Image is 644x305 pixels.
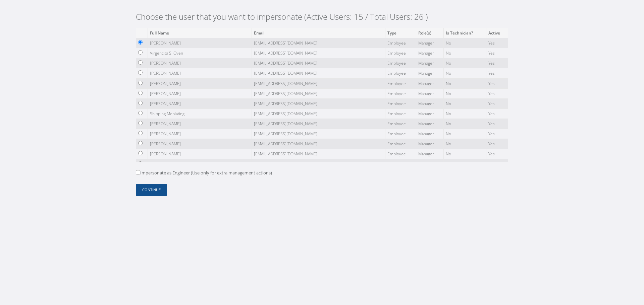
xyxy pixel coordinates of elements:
td: [PERSON_NAME] [148,98,252,108]
th: Email [252,28,385,38]
td: No [443,48,486,58]
td: No [443,129,486,139]
td: Employee [385,159,416,169]
button: Continue [136,184,167,196]
td: [EMAIL_ADDRESS][DOMAIN_NAME] [252,159,385,169]
td: [PERSON_NAME] [148,68,252,78]
td: [PERSON_NAME] [148,149,252,159]
td: [EMAIL_ADDRESS][DOMAIN_NAME] [252,48,385,58]
td: Manager [416,78,443,88]
td: Yes [486,38,508,48]
td: Yes [486,139,508,149]
td: Yes [486,149,508,159]
td: Shipping Meplating [148,108,252,119]
td: Employee [385,98,416,108]
td: [EMAIL_ADDRESS][DOMAIN_NAME] [252,98,385,108]
td: Yes [486,98,508,108]
td: No [443,88,486,98]
td: No [443,119,486,129]
td: [PERSON_NAME] [148,159,252,169]
td: [EMAIL_ADDRESS][DOMAIN_NAME] [252,58,385,68]
td: No [443,78,486,88]
td: No [443,108,486,119]
td: [PERSON_NAME] [148,88,252,98]
td: [EMAIL_ADDRESS][DOMAIN_NAME] [252,139,385,149]
td: Manager [416,88,443,98]
td: No [443,139,486,149]
td: [EMAIL_ADDRESS][DOMAIN_NAME] [252,68,385,78]
td: Yes [486,129,508,139]
td: Manager [416,129,443,139]
td: [PERSON_NAME] [148,139,252,149]
td: [PERSON_NAME] [148,119,252,129]
td: Employee [385,78,416,88]
td: [EMAIL_ADDRESS][DOMAIN_NAME] [252,119,385,129]
td: Employee [385,119,416,129]
th: Active [486,28,508,38]
td: [EMAIL_ADDRESS][DOMAIN_NAME] [252,149,385,159]
td: No [443,98,486,108]
td: Manager [416,98,443,108]
th: Role(s) [416,28,443,38]
td: Employee [385,68,416,78]
td: Manager [416,68,443,78]
td: Yes [486,48,508,58]
td: No [443,159,486,169]
td: Yes [486,108,508,119]
th: Full Name [148,28,252,38]
td: No [443,68,486,78]
td: [PERSON_NAME] [148,78,252,88]
td: Employee [385,88,416,98]
h2: Choose the user that you want to impersonate (Active Users: 15 / Total Users: 26 ) [136,12,508,22]
td: Manager [416,108,443,119]
td: Employee [385,38,416,48]
td: Manager [416,48,443,58]
td: Yes [486,68,508,78]
td: Employee [385,149,416,159]
td: No [443,58,486,68]
td: No [443,38,486,48]
td: Employee [385,129,416,139]
th: Is Technician? [443,28,486,38]
td: Yes [486,88,508,98]
td: Manager [416,58,443,68]
td: Manager [416,159,443,169]
td: Manager [416,149,443,159]
td: Yes [486,78,508,88]
td: Virgencita S. Oven [148,48,252,58]
td: Employee [385,139,416,149]
td: Employee [385,108,416,119]
td: [EMAIL_ADDRESS][DOMAIN_NAME] [252,108,385,119]
td: [EMAIL_ADDRESS][DOMAIN_NAME] [252,38,385,48]
td: [EMAIL_ADDRESS][DOMAIN_NAME] [252,78,385,88]
td: Yes [486,119,508,129]
td: Yes [486,58,508,68]
th: Type [385,28,416,38]
td: [PERSON_NAME] [148,129,252,139]
td: Manager [416,38,443,48]
label: Impersonate as Engineer (Use only for extra management actions) [136,170,272,176]
td: [PERSON_NAME] [148,58,252,68]
td: [PERSON_NAME] [148,38,252,48]
td: [EMAIL_ADDRESS][DOMAIN_NAME] [252,129,385,139]
td: Manager [416,119,443,129]
input: Impersonate as Engineer (Use only for extra management actions) [136,170,140,174]
td: Manager [416,139,443,149]
td: Employee [385,48,416,58]
td: Yes [486,159,508,169]
td: Employee [385,58,416,68]
td: No [443,149,486,159]
td: [EMAIL_ADDRESS][DOMAIN_NAME] [252,88,385,98]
